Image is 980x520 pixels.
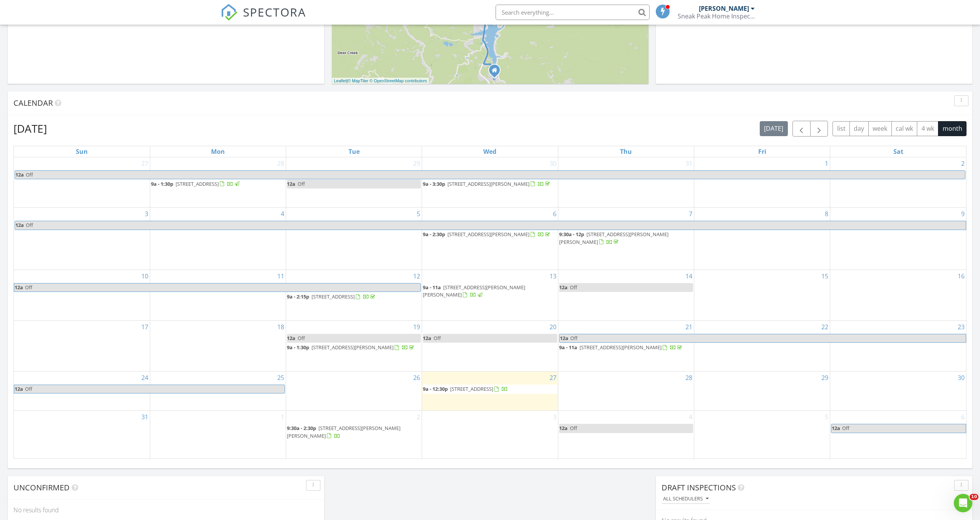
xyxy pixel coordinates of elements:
[559,425,568,432] span: 12a
[663,496,709,502] div: All schedulers
[422,411,558,458] td: Go to September 3, 2025
[423,385,557,394] a: 9a - 12:30p [STREET_ADDRESS]
[559,231,668,245] span: [STREET_ADDRESS][PERSON_NAME][PERSON_NAME]
[422,270,558,321] td: Go to August 13, 2025
[830,372,966,411] td: Go to August 30, 2025
[810,121,828,137] button: Next month
[687,411,694,423] a: Go to September 4, 2025
[287,425,316,432] span: 9:30a - 2:30p
[558,208,694,270] td: Go to August 7, 2025
[423,180,557,189] a: 9a - 3:30p [STREET_ADDRESS][PERSON_NAME]
[833,121,850,136] button: list
[143,208,150,220] a: Go to August 3, 2025
[954,494,972,512] iframe: Intercom live chat
[312,293,355,300] span: [STREET_ADDRESS]
[792,121,811,137] button: Previous month
[548,157,558,170] a: Go to July 30, 2025
[151,180,241,187] a: 9a - 1:30p [STREET_ADDRESS]
[287,180,295,187] span: 12a
[423,231,551,238] a: 9a - 2:30p [STREET_ADDRESS][PERSON_NAME]
[423,284,441,291] span: 9a - 11a
[820,372,830,384] a: Go to August 29, 2025
[434,335,441,342] span: Off
[14,270,150,321] td: Go to August 10, 2025
[559,344,683,351] a: 9a - 11a [STREET_ADDRESS][PERSON_NAME]
[286,320,422,371] td: Go to August 19, 2025
[176,180,219,187] span: [STREET_ADDRESS]
[312,344,394,351] span: [STREET_ADDRESS][PERSON_NAME]
[14,372,150,411] td: Go to August 24, 2025
[830,320,966,371] td: Go to August 23, 2025
[286,157,422,208] td: Go to July 29, 2025
[423,283,557,300] a: 9a - 11a [STREET_ADDRESS][PERSON_NAME][PERSON_NAME]
[823,157,830,170] a: Go to August 1, 2025
[830,411,966,458] td: Go to September 6, 2025
[74,146,89,157] a: Sunday
[221,10,306,27] a: SPECTORA
[551,411,558,423] a: Go to September 3, 2025
[823,208,830,220] a: Go to August 8, 2025
[287,292,421,302] a: 9a - 2:15p [STREET_ADDRESS]
[15,171,24,179] span: 12a
[558,372,694,411] td: Go to August 28, 2025
[684,157,694,170] a: Go to July 31, 2025
[412,157,422,170] a: Go to July 29, 2025
[684,270,694,282] a: Go to August 14, 2025
[422,157,558,208] td: Go to July 30, 2025
[662,494,710,504] button: All schedulers
[14,411,150,458] td: Go to August 31, 2025
[25,385,32,392] span: Off
[151,180,173,187] span: 9a - 1:30p
[559,344,577,351] span: 9a - 11a
[150,372,286,411] td: Go to August 25, 2025
[558,411,694,458] td: Go to September 4, 2025
[956,270,966,282] a: Go to August 16, 2025
[694,208,830,270] td: Go to August 8, 2025
[286,208,422,270] td: Go to August 5, 2025
[221,4,238,21] img: The Best Home Inspection Software - Spectora
[551,208,558,220] a: Go to August 6, 2025
[422,372,558,411] td: Go to August 27, 2025
[694,320,830,371] td: Go to August 22, 2025
[347,146,361,157] a: Tuesday
[13,98,53,108] span: Calendar
[559,231,584,238] span: 9:30a - 12p
[830,208,966,270] td: Go to August 9, 2025
[150,157,286,208] td: Go to July 28, 2025
[830,270,966,321] td: Go to August 16, 2025
[687,208,694,220] a: Go to August 7, 2025
[298,335,305,342] span: Off
[423,335,431,342] span: 12a
[694,372,830,411] td: Go to August 29, 2025
[26,171,33,178] span: Off
[917,121,938,136] button: 4 wk
[140,157,150,170] a: Go to July 27, 2025
[423,385,448,392] span: 9a - 12:30p
[891,121,918,136] button: cal wk
[287,343,421,352] a: 9a - 1:30p [STREET_ADDRESS][PERSON_NAME]
[694,270,830,321] td: Go to August 15, 2025
[662,482,736,493] span: Draft Inspections
[298,180,305,187] span: Off
[760,121,788,136] button: [DATE]
[140,411,150,423] a: Go to August 31, 2025
[140,372,150,384] a: Go to August 24, 2025
[970,494,978,500] span: 10
[150,208,286,270] td: Go to August 4, 2025
[423,385,508,392] a: 9a - 12:30p [STREET_ADDRESS]
[287,335,295,342] span: 12a
[287,424,421,440] a: 9:30a - 2:30p [STREET_ADDRESS][PERSON_NAME][PERSON_NAME]
[26,222,33,228] span: Off
[15,221,24,229] span: 12a
[868,121,892,136] button: week
[422,320,558,371] td: Go to August 20, 2025
[694,157,830,208] td: Go to August 1, 2025
[447,180,529,187] span: [STREET_ADDRESS][PERSON_NAME]
[287,425,400,439] a: 9:30a - 2:30p [STREET_ADDRESS][PERSON_NAME][PERSON_NAME]
[287,293,377,300] a: 9a - 2:15p [STREET_ADDRESS]
[332,78,429,84] div: |
[892,146,905,157] a: Saturday
[415,411,422,423] a: Go to September 2, 2025
[286,372,422,411] td: Go to August 26, 2025
[842,425,849,432] span: Off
